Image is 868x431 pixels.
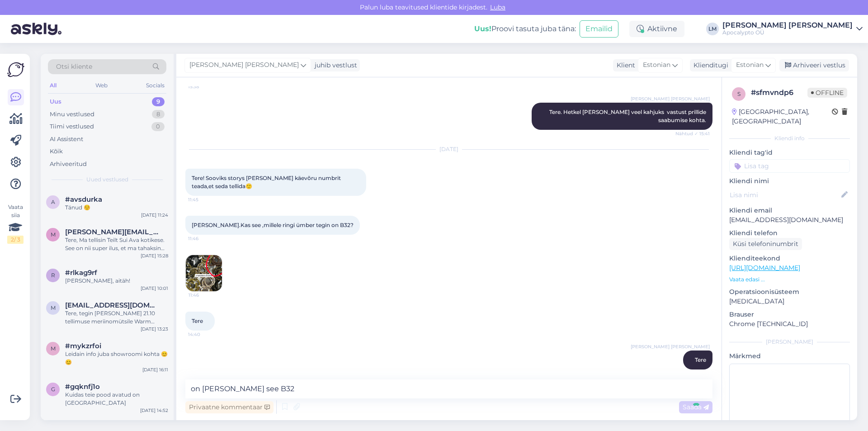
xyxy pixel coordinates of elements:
div: [DATE] 10:01 [141,285,168,292]
div: Klient [613,61,635,70]
div: Tere, Ma tellisin Teilt Sui Ava kotikese. See on nii super ilus, et ma tahaksin tellida ühe veel,... [65,236,168,252]
span: m [51,231,56,238]
span: 11:46 [189,292,222,298]
span: [PERSON_NAME] [PERSON_NAME] [189,60,299,70]
div: 2 / 3 [7,236,24,244]
span: 14:40 [188,331,222,338]
button: Emailid [580,20,618,38]
span: #avsdurka [65,195,102,204]
span: [PERSON_NAME] [PERSON_NAME] [631,343,710,350]
a: [URL][DOMAIN_NAME] [729,264,800,272]
span: Tere! Sooviks storys [PERSON_NAME] käevõru numbrit teada,et seda tellida🙂 [192,175,342,189]
a: [PERSON_NAME] [PERSON_NAME]Apocalypto OÜ [722,22,863,36]
p: Kliendi tag'id [729,148,850,157]
b: Uus! [474,24,491,33]
div: Kõik [50,147,63,156]
span: #gqknfj1o [65,383,100,391]
span: #mykzrfoi [65,342,101,350]
div: juhib vestlust [311,61,357,70]
span: 15:38 [188,83,222,90]
div: Tiimi vestlused [50,122,94,131]
img: Askly Logo [7,61,24,78]
div: Uus [50,97,61,106]
span: Nähtud ✓ 15:41 [675,130,710,137]
div: [DATE] 11:24 [141,212,168,218]
span: Offline [807,88,847,98]
span: [PERSON_NAME] [PERSON_NAME] [631,95,710,102]
div: Vaata siia [7,203,24,244]
div: 8 [152,110,165,119]
img: Attachment [186,255,222,291]
div: [PERSON_NAME] [PERSON_NAME] [722,22,853,29]
span: a [51,199,55,205]
span: Uued vestlused [86,175,128,184]
input: Lisa tag [729,159,850,173]
span: m [51,345,56,352]
div: All [48,80,58,91]
div: Leidain info juba showroomi kohta 😊😊 [65,350,168,366]
p: Kliendi telefon [729,228,850,238]
div: [DATE] 14:52 [140,407,168,414]
span: Tere [192,317,203,324]
div: Web [94,80,109,91]
div: [DATE] 13:23 [141,326,168,332]
p: Kliendi email [729,206,850,215]
div: AI Assistent [50,135,83,144]
span: Otsi kliente [56,62,92,71]
p: Märkmed [729,351,850,361]
div: Küsi telefoninumbrit [729,238,802,250]
span: Estonian [736,60,764,70]
div: Kliendi info [729,134,850,142]
div: 9 [152,97,165,106]
span: Luba [487,3,508,11]
p: Vaata edasi ... [729,275,850,284]
input: Lisa nimi [730,190,840,200]
div: Tere, tegin [PERSON_NAME] 21.10 tellimuse meriinomütsile Warm Taupe, kas saaksin selle ümber vahe... [65,309,168,326]
p: [MEDICAL_DATA] [729,297,850,306]
span: #rlkag9rf [65,269,97,277]
span: 11:45 [188,196,222,203]
p: Brauser [729,310,850,319]
div: [PERSON_NAME], aitäh! [65,277,168,285]
p: [EMAIL_ADDRESS][DOMAIN_NAME] [729,215,850,225]
div: [DATE] 15:28 [141,252,168,259]
span: Tere [695,356,706,363]
span: Estonian [643,60,670,70]
div: [DATE] [185,145,712,153]
span: [PERSON_NAME].Kas see ,millele ringi ümber tegin on B32? [192,222,354,228]
div: Arhiveeritud [50,160,87,169]
div: [GEOGRAPHIC_DATA], [GEOGRAPHIC_DATA] [732,107,832,126]
div: Minu vestlused [50,110,94,119]
span: m [51,304,56,311]
div: # sfmvndp6 [751,87,807,98]
div: LM [706,23,719,35]
div: Proovi tasuta juba täna: [474,24,576,34]
div: Socials [144,80,166,91]
div: [DATE] 16:11 [142,366,168,373]
div: Aktiivne [629,21,684,37]
div: Tänud ☺️ [65,204,168,212]
span: g [51,386,55,393]
div: Apocalypto OÜ [722,29,853,36]
p: Klienditeekond [729,254,850,263]
div: Klienditugi [690,61,728,70]
div: 0 [151,122,165,131]
div: [PERSON_NAME] [729,338,850,346]
span: 11:46 [188,235,222,242]
p: Chrome [TECHNICAL_ID] [729,319,850,329]
span: Tere. Hetkel [PERSON_NAME] veel kahjuks vastust prillide saabumise kohta. [549,109,708,123]
div: Kuidas teie pood avatud on [GEOGRAPHIC_DATA] [65,391,168,407]
p: Kliendi nimi [729,176,850,186]
span: marikatapasia@gmail.com [65,301,159,309]
p: Operatsioonisüsteem [729,287,850,297]
div: Arhiveeri vestlus [779,59,849,71]
span: s [737,90,741,97]
span: r [51,272,55,279]
span: margit.valdmann@gmail.com [65,228,159,236]
span: 15:16 [676,370,710,377]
